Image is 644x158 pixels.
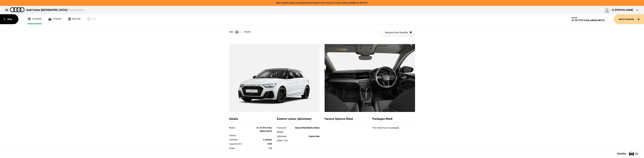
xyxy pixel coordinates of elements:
[263,139,272,141] strong: 4 cylinder
[612,8,633,12] div: Hi, [PERSON_NAME]
[229,142,255,146] div: Capacity cm3
[229,147,255,150] div: Power
[572,19,604,22] div: A1 35 TFSI S line edition MY25
[572,17,604,19] div: Model
[614,14,644,24] button: Add to Customer
[229,30,250,34] div: Spec Details
[26,8,85,12] div: Audi Centre [GEOGRAPHIC_DATA] /
[617,152,626,155] span: Shortlist
[309,135,320,138] strong: Granite Grey
[277,139,294,142] div: Interior Trim
[48,14,61,24] a: Proposal
[68,14,81,24] a: Deal Calc
[277,135,294,138] div: Upholstery
[382,29,415,36] button: Remove from Shortlist
[372,117,415,123] div: Packages fitted
[229,134,255,137] div: Variant
[10,7,24,12] img: audi.png
[28,14,42,24] a: Car details
[612,149,644,158] button: Shortlist(2)
[268,147,272,149] strong: 110
[325,117,367,123] div: Factory Options fitted
[372,126,415,133] div: This vehicle has no packages
[229,138,255,141] div: Cylinders
[277,126,294,130] div: Paintwork
[277,130,294,134] div: Wheels
[256,127,272,132] strong: A1 35 TFSI S line edition MY25
[69,8,85,12] span: Specification
[277,117,320,123] div: Exterior colour, Upholstery
[229,126,255,130] div: Model
[635,152,638,155] span: ( 2 )
[229,117,272,123] div: Details
[295,127,320,129] strong: Glacier White/Mythos Black
[267,143,272,145] strong: 1498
